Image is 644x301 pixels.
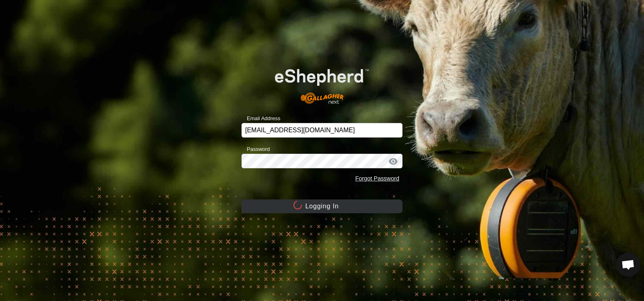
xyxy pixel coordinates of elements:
[241,199,402,213] button: Logging In
[241,123,402,138] input: Email Address
[616,252,640,277] a: Open chat
[258,55,386,110] img: E-shepherd Logo
[241,145,270,153] label: Password
[355,175,399,182] a: Forgot Password
[241,114,280,123] label: Email Address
